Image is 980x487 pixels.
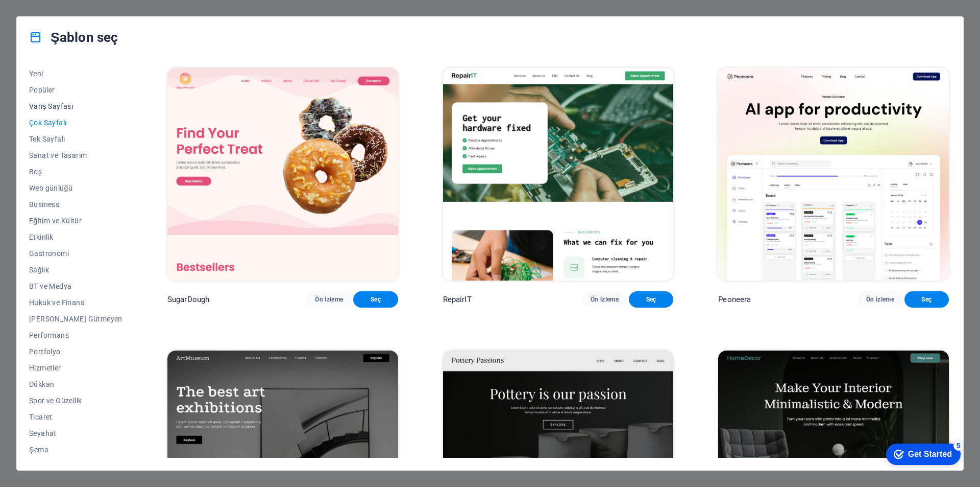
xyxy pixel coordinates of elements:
[29,98,122,114] button: Varış Sayfası
[29,168,122,176] span: Boş
[29,409,122,425] button: Ticaret
[29,69,122,78] span: Yeni
[29,135,122,143] span: Tek Sayfalı
[29,86,122,94] span: Popüler
[443,68,674,281] img: RepairIT
[29,180,122,196] button: Web günlüğü
[29,327,122,343] button: Performans
[29,347,122,356] span: Portfolyo
[29,147,122,164] button: Sanat ve Tasarım
[29,151,122,159] span: Sanat ve Tasarım
[29,65,122,82] button: Yeni
[29,397,122,405] span: Spor ve Güzellik
[76,2,86,12] div: 5
[718,294,751,305] p: Peoneera
[629,291,673,308] button: Seç
[582,291,627,308] button: Ön izleme
[29,119,122,127] span: Çok Sayfalı
[8,5,83,27] div: Get Started 5 items remaining, 0% complete
[29,184,122,192] span: Web günlüğü
[591,295,619,304] span: Ön izleme
[866,295,894,304] span: Ön izleme
[29,200,122,208] span: Business
[29,413,122,421] span: Ticaret
[29,233,122,241] span: Etkinlik
[29,315,122,323] span: [PERSON_NAME] Gütmeyen
[29,229,122,245] button: Etkinlik
[29,114,122,131] button: Çok Sayfalı
[29,311,122,327] button: [PERSON_NAME] Gütmeyen
[29,343,122,360] button: Portfolyo
[29,294,122,311] button: Hukuk ve Finans
[29,429,122,437] span: Seyahat
[29,196,122,213] button: Business
[858,291,902,308] button: Ön izleme
[29,282,122,290] span: BT ve Medya
[315,295,343,304] span: Ön izleme
[913,295,941,304] span: Seç
[29,446,122,454] span: Şema
[29,249,122,258] span: Gastronomi
[637,295,665,304] span: Seç
[29,380,122,388] span: Dükkan
[29,29,118,45] h4: Şablon seç
[29,213,122,229] button: Eğitim ve Kültür
[29,331,122,339] span: Performans
[29,245,122,262] button: Gastronomi
[29,360,122,376] button: Hizmetler
[29,131,122,147] button: Tek Sayfalı
[29,376,122,392] button: Dükkan
[353,291,398,308] button: Seç
[29,164,122,180] button: Boş
[29,364,122,372] span: Hizmetler
[29,425,122,442] button: Seyahat
[29,298,122,307] span: Hukuk ve Finans
[443,294,472,305] p: RepairIT
[718,68,949,281] img: Peoneera
[29,102,122,110] span: Varış Sayfası
[29,217,122,225] span: Eğitim ve Kültür
[361,295,389,304] span: Seç
[29,392,122,409] button: Spor ve Güzellik
[29,262,122,278] button: Sağlık
[29,82,122,98] button: Popüler
[29,442,122,458] button: Şema
[29,278,122,294] button: BT ve Medya
[307,291,351,308] button: Ön izleme
[904,291,949,308] button: Seç
[29,266,122,274] span: Sağlık
[30,11,74,20] div: Get Started
[167,294,209,305] p: SugarDough
[167,68,398,281] img: SugarDough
